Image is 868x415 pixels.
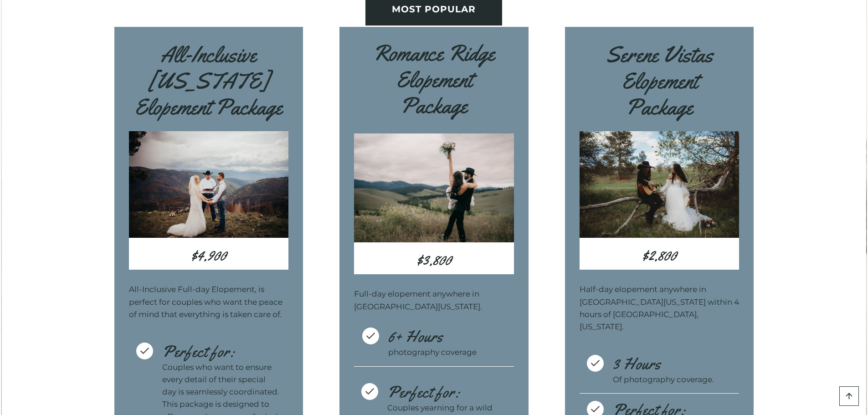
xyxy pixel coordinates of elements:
p: All-Inclusive Full-day Elopement, is perfect for couples who want the peace of mind that everythi... [129,283,289,321]
h3: Perfect for: [387,383,507,402]
h3: Perfect for: [162,343,282,361]
p: Half-day elopement anywhere in [GEOGRAPHIC_DATA][US_STATE] within 4 hours of [GEOGRAPHIC_DATA], [... [580,283,740,333]
h3: All-Inclusive [US_STATE] Elopement Package [129,41,289,120]
a: Scroll to top [839,386,859,406]
h3: $4,900 [129,241,289,270]
p: Of photography coverage. [613,374,732,386]
p: photography coverage [388,346,506,359]
h3: $3,800 [354,246,514,274]
h3: $2,800 [580,241,740,270]
img: Little Smith Creek Ranch Montana Elopement playing music [580,131,740,238]
h3: 3 Hours [613,355,732,374]
h3: Serene Vistas Elopement Package [580,41,740,120]
h3: 6+ Hours [388,328,506,346]
h3: Romance Ridge Elopement Package [354,40,514,133]
strong: MOST POPULAR [392,4,476,15]
p: Full-day elopement anywhere in [GEOGRAPHIC_DATA][US_STATE]. [354,288,514,313]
